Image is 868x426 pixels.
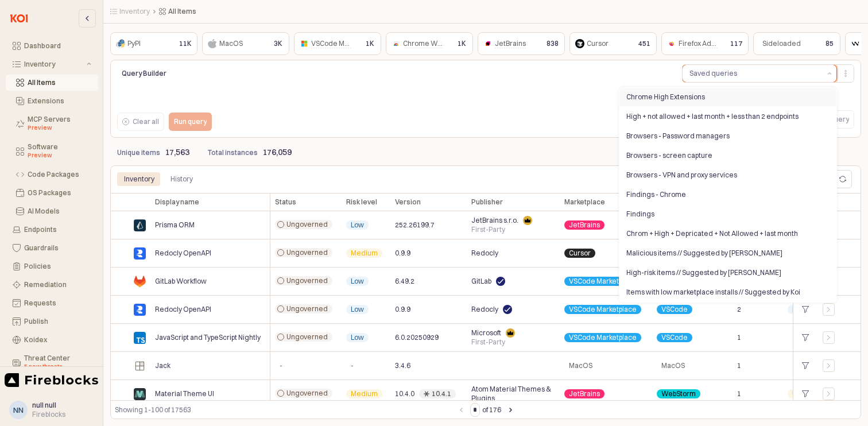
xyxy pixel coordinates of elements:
[351,305,364,314] span: Low
[587,38,609,49] div: Cursor
[28,151,91,160] div: Preview
[24,362,91,371] div: 5 new threats
[823,65,836,82] button: הצג הצעות
[661,305,688,314] span: VSCode
[6,93,98,109] button: Extensions
[626,171,823,180] div: Browsers - VPN and proxy services
[6,258,98,274] button: Policies
[471,216,518,225] span: JetBrains s.r.o.
[351,389,378,398] span: Medium
[403,39,464,48] span: Chrome Web Store
[24,244,91,252] div: Guardrails
[13,404,24,416] div: nn
[471,385,555,403] span: Atom Material Themes & Plugins
[395,197,421,207] span: Version
[133,117,159,126] p: Clear all
[117,87,854,110] iframe: QueryBuildingItay
[117,172,161,186] div: Inventory
[28,171,91,179] div: Code Packages
[737,361,741,370] span: 1
[626,112,823,121] div: High + not allowed + last month + less than 2 endpoints
[471,249,498,258] span: Redocly
[395,333,439,342] span: 6.0.20250929
[679,39,730,48] span: Firefox Add-ons
[730,38,742,49] p: 117
[569,305,637,314] span: VSCode Marketplace
[286,332,328,342] span: Ungoverned
[661,361,685,370] span: MacOS
[6,185,98,201] button: OS Packages
[471,404,479,416] input: Page
[274,38,282,49] p: 3K
[395,277,414,286] span: 6.49.2
[366,38,374,49] p: 1K
[286,276,328,285] span: Ungoverned
[28,97,91,105] div: Extensions
[346,197,377,207] span: Risk level
[547,38,559,49] p: 838
[6,139,98,164] button: Software
[661,389,696,398] span: WebStorm
[503,403,517,417] button: Next page
[683,65,823,82] button: Saved queries
[286,304,328,313] span: Ungoverned
[165,146,189,158] p: 17,563
[6,277,98,293] button: Remediation
[286,248,328,257] span: Ungoverned
[174,117,207,126] p: Run query
[395,305,410,314] span: 0.9.9
[619,87,836,303] div: Select an option
[24,262,91,270] div: Policies
[471,277,491,286] span: GitLab
[28,143,91,160] div: Software
[28,123,91,133] div: Preview
[24,317,91,326] div: Publish
[395,361,410,370] span: 3.4.6
[661,333,688,342] span: VSCode
[115,404,454,416] div: Showing 1-100 of 17563
[395,220,435,230] span: 252.26199.7
[792,389,857,398] span: Unverified Publisher
[351,277,364,286] span: Low
[155,277,207,286] span: GitLab Workflow
[24,42,91,50] div: Dashboard
[24,60,84,68] div: Inventory
[626,288,823,297] div: Items with low marketplace installs // Suggested by Koi
[626,151,823,160] div: Browsers - screen capture
[626,190,823,199] div: Findings - Chrome
[626,229,823,238] div: Chrom + High + Depricated + Not Allowed + last month
[24,226,91,234] div: Endpoints
[6,56,98,72] button: Inventory
[569,389,600,398] span: JetBrains
[28,115,91,133] div: MCP Servers
[569,277,637,286] span: VSCode Marketplace
[837,64,854,83] button: Menu
[311,39,379,48] span: VSCode Marketplace
[110,400,861,419] div: Table toolbar
[792,305,855,314] span: Missing Description
[155,389,214,398] span: Material Theme UI
[432,389,451,398] div: 10.4.1
[32,401,56,409] span: null null
[110,7,611,16] nav: Breadcrumbs
[569,249,591,258] span: Cursor
[569,333,637,342] span: VSCode Marketplace
[219,38,243,49] div: MacOS
[155,249,211,258] span: Redocly OpenAPI
[117,148,160,158] p: Unique items
[495,39,526,48] span: JetBrains
[6,240,98,256] button: Guardrails
[471,197,503,207] span: Publisher
[28,207,91,215] div: AI Models
[6,332,98,348] button: Koidex
[6,166,98,183] button: Code Packages
[122,68,270,79] p: Query Builder
[351,249,378,258] span: Medium
[471,225,505,234] span: First-Party
[6,222,98,238] button: Endpoints
[124,172,154,186] div: Inventory
[689,68,737,79] div: Saved queries
[626,131,823,141] div: Browsers - Password managers
[458,38,466,49] p: 1K
[351,333,364,342] span: Low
